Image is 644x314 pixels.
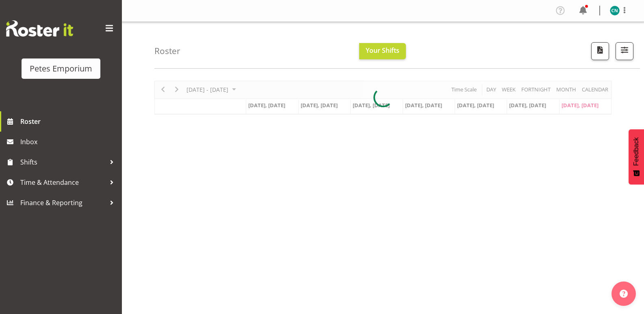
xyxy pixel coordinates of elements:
button: Feedback - Show survey [629,129,644,184]
div: Petes Emporium [30,63,92,75]
span: Feedback [633,137,640,166]
img: christine-neville11214.jpg [610,6,620,15]
img: Rosterit website logo [6,20,73,37]
button: Your Shifts [359,43,406,59]
span: Your Shifts [366,46,399,55]
span: Shifts [20,156,106,168]
img: help-xxl-2.png [620,290,628,298]
button: Filter Shifts [616,42,633,60]
span: Roster [20,115,118,128]
span: Inbox [20,136,118,148]
h4: Roster [154,46,180,56]
button: Download a PDF of the roster according to the set date range. [591,42,609,60]
span: Time & Attendance [20,176,106,188]
span: Finance & Reporting [20,197,106,209]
